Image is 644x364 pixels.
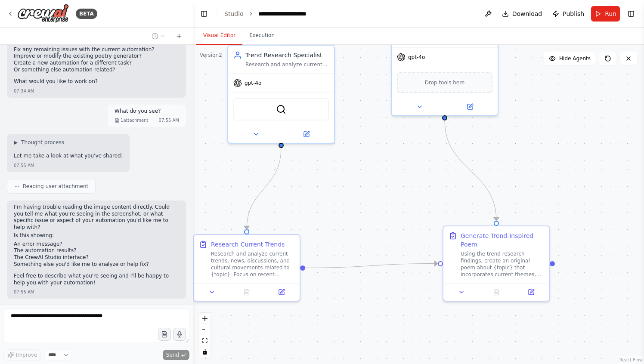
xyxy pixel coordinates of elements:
[245,61,329,68] div: Research and analyze current trends, developments, and popular discussions about {topic}, identif...
[446,102,494,112] button: Open in side panel
[305,259,438,272] g: Edge from cdb414b1-3c5f-444e-83ef-ec8628e66f79 to 1c210e2b-d665-47ff-bae4-6b99d372d6a6
[229,287,265,297] button: No output available
[14,60,179,67] li: Create a new automation for a different task?
[276,104,286,114] img: SerperDevTool
[21,139,64,146] span: Thought process
[461,231,544,249] div: Generate Trend-Inspired Poem
[245,51,329,59] div: Trend Research Specialist
[211,250,294,278] div: Research and analyze current trends, news, discussions, and cultural movements related to {topic}...
[559,55,591,62] span: Hide Agents
[14,254,179,261] li: The CrewAI Studio interface?
[605,9,616,18] span: Run
[14,204,179,231] p: I'm having trouble reading the image content directly. Could you tell me what you're seeing in th...
[14,78,179,85] p: What would you like to work on?
[14,46,179,53] li: Fix any remaining issues with the current automation?
[266,287,296,297] button: Open in side panel
[591,6,620,22] button: Run
[23,183,88,190] span: Reading user attachment
[516,287,546,297] button: Open in side panel
[512,9,542,18] span: Download
[245,80,261,86] span: gpt-4o
[14,153,123,160] p: Let me take a look at what you've shared:
[3,349,41,361] button: Improve
[549,6,588,22] button: Publish
[14,241,179,248] li: An error message?
[425,78,465,87] span: Drop tools here
[17,4,69,23] img: Logo
[14,53,179,60] li: Improve or modify the existing poetry generator?
[200,52,222,59] div: Version 2
[224,9,325,18] nav: breadcrumb
[14,289,34,295] div: 07:55 AM
[198,8,210,20] button: Hide left sidebar
[461,250,544,278] div: Using the trend research findings, create an original poem about {topic} that incorporates curren...
[14,139,64,146] button: ▶Thought process
[619,358,643,362] a: React Flow attribution
[242,27,282,45] button: Execution
[14,139,18,146] span: ▶
[227,45,335,144] div: Trend Research SpecialistResearch and analyze current trends, developments, and popular discussio...
[199,324,211,335] button: zoom out
[121,117,148,123] span: 1 attachment
[196,27,242,45] button: Visual Editor
[199,346,211,358] button: toggle interactivity
[172,31,186,41] button: Start a new chat
[391,19,498,116] div: gpt-4oDrop tools here
[115,108,179,115] p: What do you see?
[440,120,501,221] g: Edge from 30f6798e-60f6-49bd-8535-0eb9dc90fb9b to 1c210e2b-d665-47ff-bae4-6b99d372d6a6
[563,9,584,18] span: Publish
[14,88,34,94] div: 07:34 AM
[242,148,285,229] g: Edge from 58f93b6c-c83b-4282-baa1-c9ca65263a4f to cdb414b1-3c5f-444e-83ef-ec8628e66f79
[14,162,34,169] div: 07:55 AM
[16,352,37,358] span: Improve
[199,313,211,358] div: React Flow controls
[158,328,171,341] button: Upload files
[478,287,515,297] button: No output available
[14,67,179,74] li: Or something else automation-related?
[443,225,550,302] div: Generate Trend-Inspired PoemUsing the trend research findings, create an original poem about {top...
[14,273,179,286] p: Feel free to describe what you're seeing and I'll be happy to help you with your automation!
[14,232,179,239] p: Is this showing:
[193,234,300,302] div: Research Current TrendsResearch and analyze current trends, news, discussions, and cultural movem...
[159,117,179,123] div: 07:55 AM
[211,240,285,249] div: Research Current Trends
[173,328,186,341] button: Click to speak your automation idea
[14,247,179,254] li: The automation results?
[498,6,546,22] button: Download
[14,261,179,268] li: Something else you'd like me to analyze or help fix?
[625,8,637,20] button: Show right sidebar
[166,352,179,358] span: Send
[76,9,97,19] div: BETA
[224,10,244,17] a: Studio
[199,313,211,324] button: zoom in
[282,129,331,139] button: Open in side panel
[148,31,169,41] button: Switch to previous chat
[163,350,189,360] button: Send
[544,52,596,65] button: Hide Agents
[199,335,211,346] button: fit view
[408,54,425,61] span: gpt-4o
